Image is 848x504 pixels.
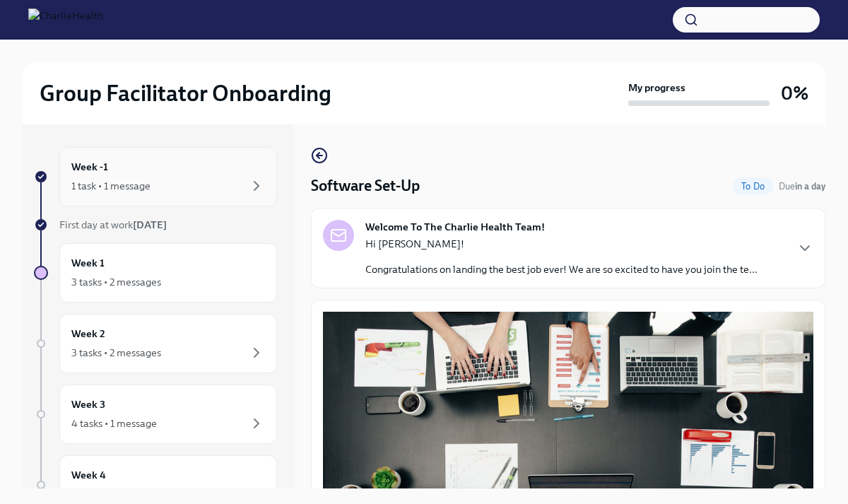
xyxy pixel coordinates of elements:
span: August 19th, 2025 10:00 [779,180,825,193]
img: CharlieHealth [28,8,103,31]
p: Hi [PERSON_NAME]! [365,237,758,251]
p: Congratulations on landing the best job ever! We are so excited to have you join the te... [365,262,758,276]
div: 1 task [71,487,96,501]
strong: [DATE] [133,218,167,231]
a: Week 13 tasks • 2 messages [34,243,277,303]
h4: Software Set-Up [311,175,420,197]
h2: Group Facilitator Onboarding [40,79,331,107]
span: First day at work [59,218,167,231]
a: Week 34 tasks • 1 message [34,385,277,444]
div: 3 tasks • 2 messages [71,346,161,360]
div: 3 tasks • 2 messages [71,275,161,289]
h6: Week 2 [71,326,105,341]
span: To Do [733,181,773,192]
h3: 0% [781,81,808,106]
a: First day at work[DATE] [34,218,277,232]
strong: in a day [795,181,825,192]
div: 1 task • 1 message [71,179,151,193]
h6: Week 4 [71,467,106,483]
div: 4 tasks • 1 message [71,416,157,430]
span: Due [779,181,825,192]
strong: My progress [628,81,685,95]
a: Week 23 tasks • 2 messages [34,314,277,373]
h6: Week -1 [71,159,108,175]
h6: Week 3 [71,397,105,412]
strong: Welcome To The Charlie Health Team! [365,220,545,234]
h6: Week 1 [71,255,105,271]
a: Week -11 task • 1 message [34,147,277,206]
